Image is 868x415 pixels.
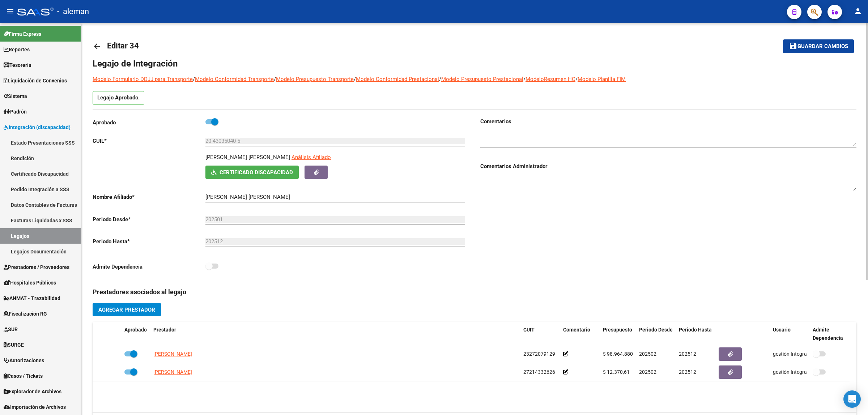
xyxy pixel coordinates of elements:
a: ModeloResumen HC [526,76,575,82]
mat-icon: menu [6,7,14,16]
datatable-header-cell: Presupuesto [600,322,636,346]
datatable-header-cell: Usuario [770,322,810,346]
span: $ 98.964.880,00 [603,351,640,357]
h3: Prestadores asociados al legajo [93,287,856,297]
span: gestión Integración [DATE] [773,351,834,357]
datatable-header-cell: Periodo Desde [636,322,676,346]
span: 202512 [679,351,696,357]
button: Guardar cambios [783,39,854,53]
p: Aprobado [93,119,205,127]
span: 202502 [639,369,656,375]
span: Autorizaciones [4,356,44,364]
p: Nombre Afiliado [93,193,205,201]
span: Aprobado [124,327,147,333]
span: [PERSON_NAME] [153,351,192,357]
span: Explorador de Archivos [4,388,61,395]
span: Prestadores / Proveedores [4,263,69,271]
h1: Legajo de Integración [93,58,856,69]
span: - aleman [57,4,89,20]
a: Modelo Presupuesto Transporte [276,76,354,82]
a: Modelo Formulario DDJJ para Transporte [93,76,193,82]
span: gestión Integración [DATE] [773,369,834,375]
span: Tesorería [4,61,31,69]
datatable-header-cell: Periodo Hasta [676,322,716,346]
span: 27214332626 [523,369,555,375]
span: SURGE [4,341,24,349]
datatable-header-cell: Prestador [150,322,520,346]
span: Hospitales Públicos [4,279,56,287]
datatable-header-cell: CUIT [520,322,560,346]
span: Sistema [4,92,27,100]
h3: Comentarios Administrador [480,162,856,170]
span: [PERSON_NAME] [153,369,192,375]
span: Agregar Prestador [98,307,155,313]
span: Firma Express [4,30,41,38]
span: Editar 34 [107,41,139,50]
button: Agregar Prestador [93,303,161,316]
mat-icon: save [789,42,797,50]
span: Periodo Desde [639,327,673,333]
a: Modelo Conformidad Transporte [195,76,274,82]
p: Periodo Desde [93,215,205,223]
a: Modelo Presupuesto Prestacional [441,76,523,82]
mat-icon: arrow_back [93,42,101,51]
h3: Comentarios [480,117,856,125]
span: Liquidación de Convenios [4,77,67,85]
span: 202512 [679,369,696,375]
p: Legajo Aprobado. [93,91,144,105]
span: ANMAT - Trazabilidad [4,294,60,302]
span: Certificado Discapacidad [220,169,293,176]
span: Importación de Archivos [4,403,66,411]
datatable-header-cell: Admite Dependencia [810,322,850,346]
span: Padrón [4,108,27,116]
span: Periodo Hasta [679,327,712,333]
span: Fiscalización RG [4,310,47,318]
span: Reportes [4,46,30,54]
span: Análisis Afiliado [292,154,331,161]
span: Comentario [563,327,590,333]
span: $ 12.370,61 [603,369,630,375]
span: Admite Dependencia [813,327,843,341]
datatable-header-cell: Aprobado [122,322,150,346]
p: Admite Dependencia [93,263,205,271]
p: [PERSON_NAME] [PERSON_NAME] [205,153,290,161]
a: Modelo Planilla FIM [578,76,626,82]
p: Periodo Hasta [93,238,205,245]
span: Usuario [773,327,791,333]
mat-icon: person [854,7,862,16]
span: Guardar cambios [797,43,848,50]
span: 202502 [639,351,656,357]
span: Presupuesto [603,327,632,333]
span: Prestador [153,327,176,333]
span: Integración (discapacidad) [4,123,71,131]
button: Certificado Discapacidad [205,166,299,179]
span: SUR [4,325,18,333]
span: 23272079129 [523,351,555,357]
span: Casos / Tickets [4,372,43,380]
datatable-header-cell: Comentario [560,322,600,346]
p: CUIL [93,137,205,145]
div: Open Intercom Messenger [843,390,861,408]
span: CUIT [523,327,535,333]
a: Modelo Conformidad Prestacional [356,76,439,82]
